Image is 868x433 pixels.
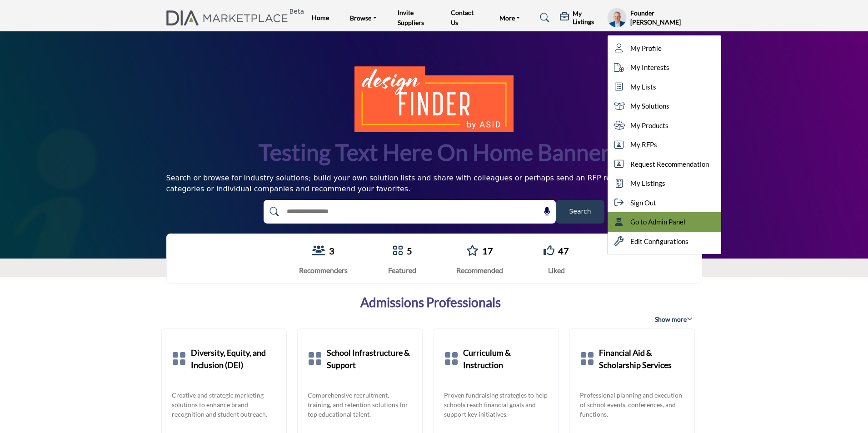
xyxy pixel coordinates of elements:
span: My Lists [630,82,656,92]
a: Professional planning and execution of school events, conferences, and functions. [580,390,684,419]
a: View Recommenders [312,245,325,257]
a: Invite Suppliers [398,9,424,26]
a: 47 [558,245,569,256]
a: 3 [329,245,334,256]
a: Creative and strategic marketing solutions to enhance brand recognition and student outreach. [172,390,276,419]
div: Featured [388,265,416,276]
a: School Infrastructure & Support [327,338,412,379]
a: My Listings [608,174,721,193]
span: My Profile [630,43,662,54]
span: My Listings [630,178,665,189]
h5: My Listings [573,10,603,26]
a: Go to Featured [392,245,403,257]
a: Search [531,10,555,25]
a: Go to Recommended [466,245,479,257]
a: Diversity, Equity, and Inclusion (DEI) [191,338,276,379]
span: Request Recommendation [630,159,709,169]
a: Comprehensive recruitment, training, and retention solutions for top educational talent. [308,390,412,419]
a: 17 [482,245,493,256]
span: My RFPs [630,139,657,150]
a: Proven fundraising strategies to help schools reach financial goals and support key initiatives. [444,390,549,419]
h6: Beta [289,8,304,15]
i: Go to Liked [544,245,554,256]
a: Request Recommendation [608,154,721,174]
a: My Profile [608,39,721,58]
a: My Products [608,116,721,135]
a: Admissions Professionals [360,295,501,310]
a: 5 [407,245,412,256]
a: Home [312,14,329,21]
a: My Lists [608,77,721,97]
a: My RFPs [608,135,721,154]
span: My Solutions [630,101,669,111]
span: Go to Admin Panel [630,217,685,227]
a: Curriculum & Instruction [463,338,549,379]
div: Liked [544,265,569,276]
img: image [354,66,514,132]
a: More [493,11,527,24]
h1: Testing text here on home banner [259,138,610,167]
img: Site Logo [166,10,293,25]
button: Search [556,200,604,224]
div: Recommenders [299,265,348,276]
span: Search [569,207,591,216]
span: Sign Out [630,198,656,208]
div: My Listings [560,10,603,26]
span: My Interests [630,62,669,73]
a: Beta [166,10,293,25]
a: My Interests [608,58,721,77]
div: Search or browse for industry solutions; build your own solution lists and share with colleagues ... [166,173,702,194]
span: Edit Configurations [630,236,688,247]
h5: Founder [PERSON_NAME] [630,9,702,26]
a: My Solutions [608,96,721,116]
span: Show more [655,315,693,324]
a: Contact Us [451,9,474,26]
div: Recommended [456,265,503,276]
a: Browse [344,11,383,24]
a: Financial Aid & Scholarship Services [599,338,684,379]
span: My Products [630,120,668,131]
button: Show hide supplier dropdown [607,8,626,28]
